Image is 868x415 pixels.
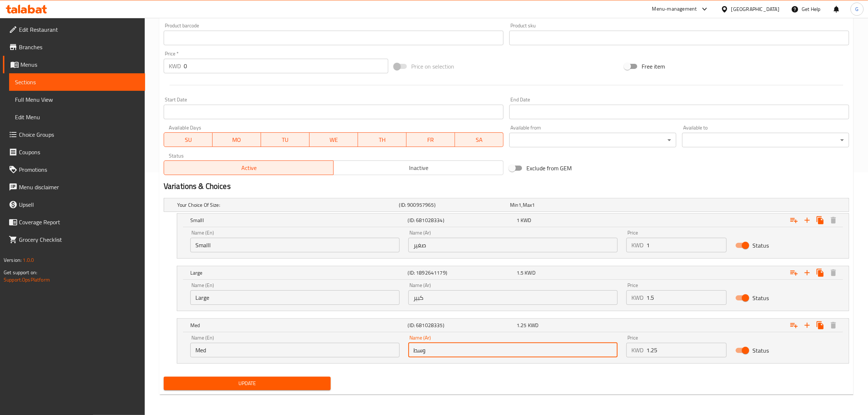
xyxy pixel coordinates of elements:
[408,322,514,329] h5: (ID: 681028335)
[164,181,849,192] h2: Variations & Choices
[3,126,145,143] a: Choice Groups
[408,269,514,276] h5: (ID: 1892641179)
[801,319,814,332] button: Add new choice
[184,59,388,73] input: Please enter price
[20,60,139,69] span: Menus
[170,379,325,388] span: Update
[9,91,145,108] a: Full Menu View
[787,214,801,227] button: Add choice group
[631,293,643,302] p: KWD
[19,218,139,226] span: Coverage Report
[642,62,665,71] span: Free item
[827,319,840,332] button: Delete Med
[190,217,405,224] h5: Smalll
[213,132,261,147] button: MO
[19,43,139,51] span: Branches
[361,135,404,145] span: TH
[408,343,618,357] input: Enter name Ar
[646,290,727,305] input: Please enter price
[164,132,213,147] button: SU
[521,216,531,225] span: KWD
[631,346,643,354] p: KWD
[3,21,145,38] a: Edit Restaurant
[510,200,518,210] span: Min
[408,290,618,305] input: Enter name Ar
[215,135,258,145] span: MO
[517,268,523,278] span: 1.5
[855,5,859,13] span: G
[631,241,643,249] p: KWD
[19,235,139,244] span: Grocery Checklist
[19,148,139,156] span: Coupons
[752,346,769,355] span: Status
[3,161,145,178] a: Promotions
[814,214,827,227] button: Clone new choice
[518,200,521,210] span: 1
[517,216,519,225] span: 1
[167,163,331,173] span: Active
[4,275,50,284] a: Support.OpsPlatform
[3,56,145,73] a: Menus
[731,5,779,13] div: [GEOGRAPHIC_DATA]
[15,78,139,86] span: Sections
[408,238,618,252] input: Enter name Ar
[523,200,532,210] span: Max
[261,132,310,147] button: TU
[646,343,727,357] input: Please enter price
[510,201,618,209] div: ,
[411,62,454,71] span: Price on selection
[532,200,535,210] span: 1
[801,266,814,279] button: Add new choice
[19,25,139,34] span: Edit Restaurant
[752,294,769,302] span: Status
[526,164,572,172] span: Exclude from GEM
[190,269,405,276] h5: Large
[9,73,145,91] a: Sections
[801,214,814,227] button: Add new choice
[312,135,355,145] span: WE
[528,321,538,330] span: KWD
[458,135,501,145] span: SA
[3,178,145,196] a: Menu disclaimer
[19,183,139,191] span: Menu disclaimer
[525,268,536,278] span: KWD
[19,200,139,209] span: Upsell
[752,241,769,250] span: Status
[406,132,455,147] button: FR
[164,198,849,212] div: Expand
[264,135,307,145] span: TU
[517,321,527,330] span: 1.25
[15,113,139,121] span: Edit Menu
[164,160,334,175] button: Active
[3,38,145,56] a: Branches
[167,135,210,145] span: SU
[164,377,331,390] button: Update
[787,266,801,279] button: Add choice group
[169,62,181,70] p: KWD
[23,255,34,265] span: 1.0.0
[682,133,849,147] div: ​
[408,217,514,224] h5: (ID: 681028334)
[4,255,22,265] span: Version:
[787,319,801,332] button: Add choice group
[814,266,827,279] button: Clone new choice
[190,322,405,329] h5: Med
[177,266,849,279] div: Expand
[310,132,358,147] button: WE
[190,343,400,357] input: Enter name En
[9,108,145,126] a: Edit Menu
[3,143,145,161] a: Coupons
[19,130,139,139] span: Choice Groups
[164,31,503,45] input: Please enter product barcode
[455,132,503,147] button: SA
[509,133,676,147] div: ​
[177,214,849,227] div: Expand
[333,160,503,175] button: Inactive
[190,238,400,252] input: Enter name En
[190,290,400,305] input: Enter name En
[399,201,507,209] h5: (ID: 900957965)
[336,163,501,173] span: Inactive
[652,5,697,13] div: Menu-management
[509,31,849,45] input: Please enter product sku
[827,214,840,227] button: Delete Smalll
